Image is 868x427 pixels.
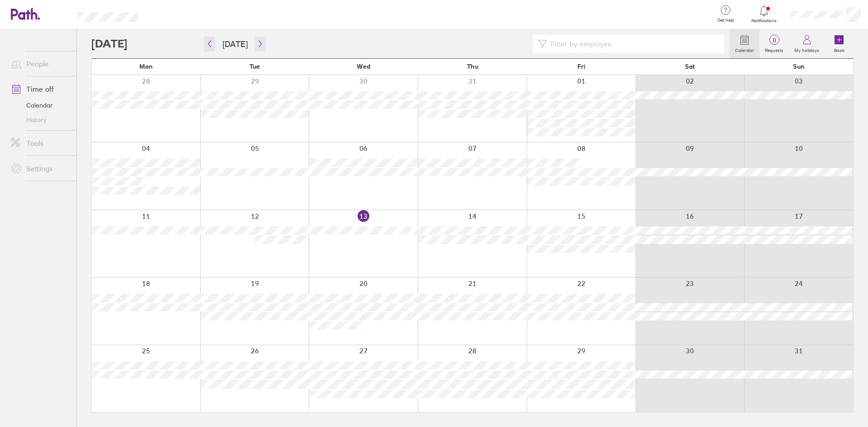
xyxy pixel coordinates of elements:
button: [DATE] [215,37,255,52]
span: Mon [139,63,153,70]
a: People [4,55,76,73]
a: Calendar [730,29,759,58]
span: Tue [250,63,260,70]
label: My holidays [789,45,825,53]
a: Calendar [4,98,76,113]
a: Settings [4,160,76,178]
a: Time off [4,80,76,98]
label: Requests [759,45,789,53]
a: Notifications [750,5,779,23]
span: Sun [793,63,805,70]
label: Calendar [730,45,759,53]
span: Sat [685,63,695,70]
input: Filter by employee [547,35,719,52]
span: Fri [577,63,585,70]
a: 0Requests [759,29,789,58]
span: Get help [711,18,741,23]
a: History [4,113,76,127]
a: Book [825,29,854,58]
a: My holidays [789,29,825,58]
span: 0 [759,37,789,44]
span: Wed [357,63,370,70]
span: Notifications [750,18,779,23]
label: Book [829,45,850,53]
a: Tools [4,134,76,152]
span: Thu [467,63,478,70]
